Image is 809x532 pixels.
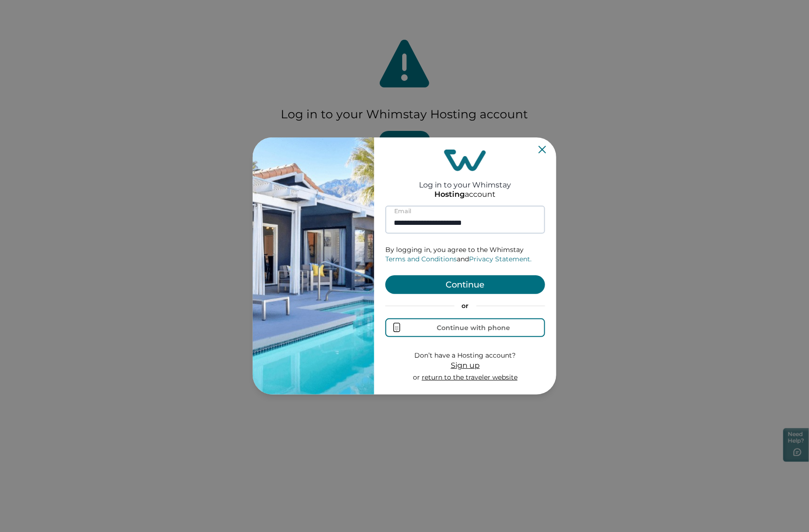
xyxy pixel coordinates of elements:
button: Close [539,146,546,153]
p: or [413,373,518,382]
p: Don’t have a Hosting account? [413,351,518,360]
a: Terms and Conditions [385,255,457,263]
p: or [385,302,545,311]
p: account [435,190,496,199]
a: Privacy Statement. [469,255,532,263]
div: Continue with phone [437,324,510,331]
button: Continue [385,275,545,294]
span: Sign up [451,361,480,370]
a: return to the traveler website [422,373,518,381]
img: auth-banner [253,137,374,395]
p: By logging in, you agree to the Whimstay and [385,245,545,264]
img: login-logo [444,150,486,171]
h2: Log in to your Whimstay [419,171,511,189]
button: Continue with phone [385,318,545,337]
p: Hosting [435,190,465,199]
